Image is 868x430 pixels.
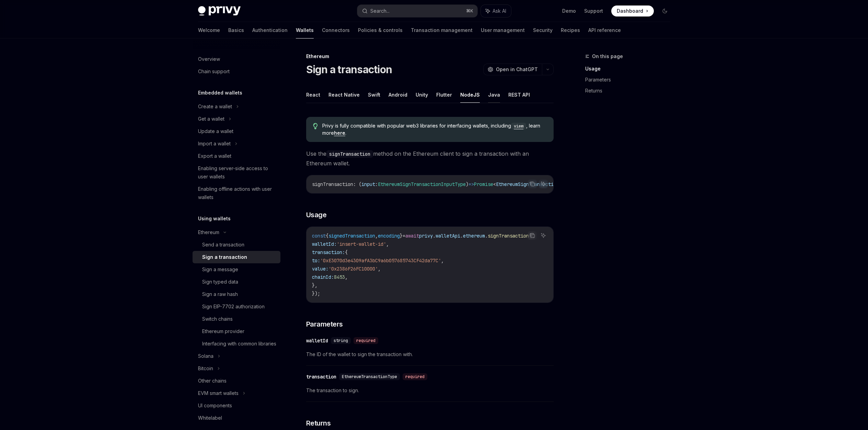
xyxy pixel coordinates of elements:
[313,123,318,129] svg: Tip
[483,64,542,75] button: Open in ChatGPT
[337,241,386,247] span: 'insert-wallet-id'
[342,374,397,379] span: EthereumTransactionType
[481,5,511,17] button: Ask AI
[511,123,526,130] code: viem
[198,352,213,360] div: Solana
[508,87,530,103] button: REST API
[193,125,280,137] a: Update a wallet
[345,249,348,255] span: {
[312,249,345,255] span: transaction:
[198,164,276,181] div: Enabling server-side access to user wallets
[436,233,460,239] span: walletApi
[378,266,381,272] span: ,
[198,102,232,111] div: Create a wallet
[405,233,419,239] span: await
[306,53,554,60] div: Ethereum
[493,8,506,14] span: Ask AI
[611,5,654,16] a: Dashboard
[400,233,403,239] span: }
[481,22,525,38] a: User management
[322,122,546,136] span: Privy is fully compatible with popular web3 libraries for interfacing wallets, including , learn ...
[411,22,473,38] a: Transaction management
[312,282,317,288] span: },
[198,389,239,397] div: EVM smart wallets
[193,399,280,412] a: UI components
[202,327,244,335] div: Ethereum provider
[334,338,348,343] span: string
[592,52,623,60] span: On this page
[561,22,580,38] a: Recipes
[202,302,265,311] div: Sign EIP-7702 authorization
[485,233,488,239] span: .
[403,373,427,380] div: required
[193,300,280,313] a: Sign EIP-7702 authorization
[617,8,643,14] span: Dashboard
[433,233,436,239] span: .
[361,181,375,187] span: input
[378,233,400,239] span: encoding
[198,67,230,76] div: Chain support
[511,123,526,129] a: viem
[539,231,548,240] button: Ask AI
[198,364,213,373] div: Bitcoin
[533,22,553,38] a: Security
[306,373,336,380] div: transaction
[198,414,222,422] div: Whitelabel
[328,87,360,103] button: React Native
[193,65,280,78] a: Chain support
[353,181,361,187] span: : (
[306,210,327,220] span: Usage
[193,183,280,203] a: Enabling offline actions with user wallets
[202,241,244,249] div: Send a transaction
[539,179,548,188] button: Ask AI
[488,87,500,103] button: Java
[198,6,241,16] img: dark logo
[306,337,328,344] div: walletId
[193,150,280,162] a: Export a wallet
[326,233,328,239] span: {
[198,152,231,160] div: Export a wallet
[466,8,473,14] span: ⌘ K
[334,130,345,136] a: here
[198,214,231,223] h5: Using wallets
[312,266,328,272] span: value:
[357,5,477,17] button: Search...⌘K
[468,181,474,187] span: =>
[193,263,280,276] a: Sign a message
[198,55,220,63] div: Overview
[193,251,280,263] a: Sign a transaction
[193,412,280,424] a: Whitelabel
[326,150,373,158] code: signTransaction
[585,85,676,96] a: Returns
[370,7,390,15] div: Search...
[328,233,375,239] span: signedTransaction
[354,337,378,344] div: required
[466,181,468,187] span: )
[368,87,380,103] button: Swift
[202,265,238,274] div: Sign a message
[312,290,320,297] span: });
[312,257,320,264] span: to:
[584,8,603,14] a: Support
[306,418,331,428] span: Returns
[198,228,219,236] div: Ethereum
[528,231,537,240] button: Copy the contents from the code block
[193,239,280,251] a: Send a transaction
[198,22,220,38] a: Welcome
[193,288,280,300] a: Sign a raw hash
[345,274,348,280] span: ,
[198,115,224,123] div: Get a wallet
[585,74,676,85] a: Parameters
[463,233,485,239] span: ethereum
[358,22,403,38] a: Policies & controls
[198,401,232,410] div: UI components
[193,325,280,338] a: Ethereum provider
[228,22,244,38] a: Basics
[198,140,231,148] div: Import a wallet
[306,350,554,359] span: The ID of the wallet to sign the transaction with.
[296,22,314,38] a: Wallets
[193,375,280,387] a: Other chains
[562,8,576,14] a: Demo
[334,274,345,280] span: 8453
[202,315,233,323] div: Switch chains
